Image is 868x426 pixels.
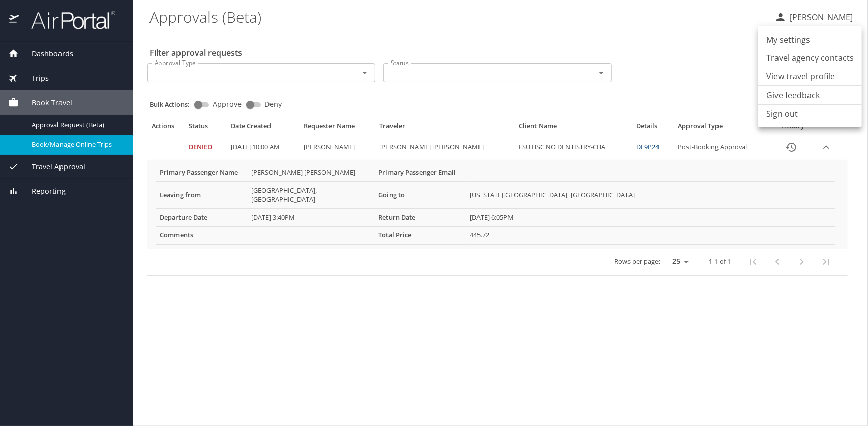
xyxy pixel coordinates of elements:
li: Sign out [758,105,862,123]
a: Travel agency contacts [758,49,862,67]
a: View travel profile [758,67,862,85]
a: Give feedback [766,89,820,101]
a: My settings [758,31,862,49]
